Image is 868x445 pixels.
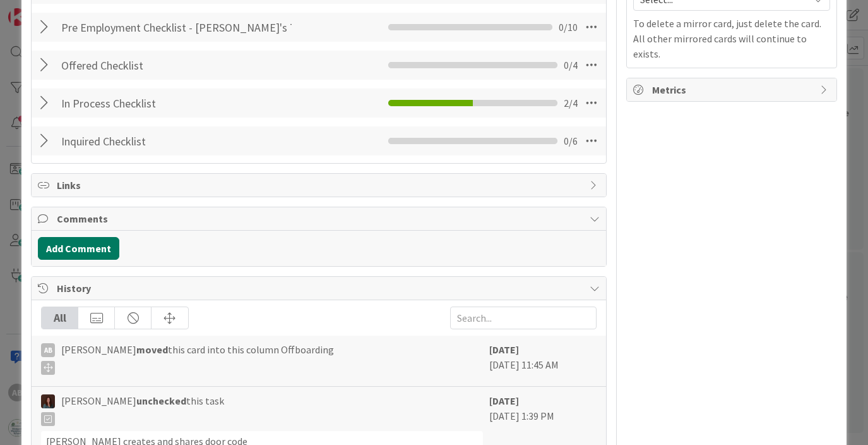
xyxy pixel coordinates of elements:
input: Add Checklist... [57,16,295,39]
span: 0 / 6 [564,133,578,149]
b: moved [136,343,168,356]
span: Comments [57,211,583,226]
input: Add Checklist... [57,54,295,76]
b: unchecked [136,394,186,407]
span: 2 / 4 [564,95,578,111]
div: AB [41,343,55,357]
span: Metrics [652,82,814,97]
span: [PERSON_NAME] this card into this column Offboarding [61,342,334,375]
b: [DATE] [489,343,519,356]
input: Search... [450,307,597,329]
span: 0 / 4 [564,58,578,73]
input: Add Checklist... [57,130,295,152]
span: 0 / 10 [559,20,578,35]
div: [DATE] 11:45 AM [489,342,597,380]
input: Add Checklist... [57,92,295,114]
span: Links [57,178,583,193]
b: [DATE] [489,394,519,407]
span: [PERSON_NAME] this task [61,393,224,426]
span: History [57,281,583,296]
button: Add Comment [38,237,119,260]
img: RF [41,394,55,408]
div: All [42,307,78,329]
p: To delete a mirror card, just delete the card. All other mirrored cards will continue to exists. [633,16,830,61]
